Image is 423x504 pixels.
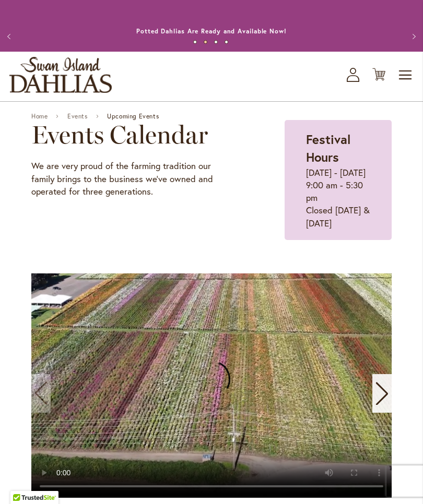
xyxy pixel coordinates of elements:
[214,40,218,44] button: 3 of 4
[306,166,370,230] p: [DATE] - [DATE] 9:00 am - 5:30 pm Closed [DATE] & [DATE]
[193,40,197,44] button: 1 of 4
[31,160,232,198] p: We are very proud of the farming tradition our family brings to the business we've owned and oper...
[225,40,228,44] button: 4 of 4
[31,273,392,498] swiper-slide: 1 / 11
[306,131,350,165] strong: Festival Hours
[204,40,207,44] button: 2 of 4
[8,467,37,496] iframe: Launch Accessibility Center
[67,113,88,120] a: Events
[31,113,48,120] a: Home
[107,113,159,120] span: Upcoming Events
[31,120,232,149] h2: Events Calendar
[136,27,287,35] a: Potted Dahlias Are Ready and Available Now!
[402,26,423,47] button: Next
[9,57,112,93] a: store logo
